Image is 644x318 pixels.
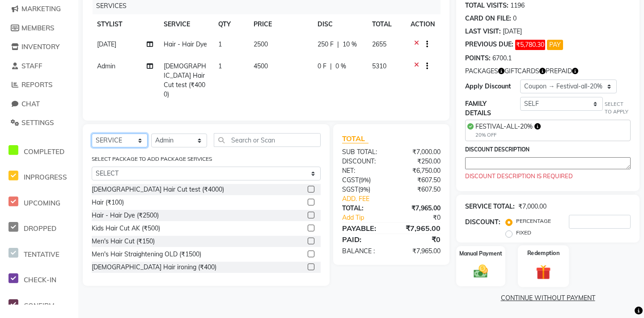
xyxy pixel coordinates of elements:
div: SERVICE TOTAL: [465,202,515,211]
div: SUB TOTAL: [335,147,391,157]
div: POINTS: [465,54,491,63]
span: CHAT [21,100,40,108]
div: [DEMOGRAPHIC_DATA] Hair ironing (₹400) [92,263,216,272]
div: ( ) [335,185,391,194]
span: Admin [97,62,115,70]
th: ACTION [405,14,441,34]
span: 1 [218,40,222,48]
div: ₹7,965.00 [391,204,447,213]
div: PAID: [335,234,391,245]
span: 2500 [254,40,268,48]
div: 0 [513,14,517,23]
span: REPORTS [21,80,53,89]
div: PREVIOUS DUE: [465,40,513,50]
span: INVENTORY [21,42,59,51]
a: CHAT [2,99,76,109]
button: PAY [547,40,563,50]
span: [DATE] [97,40,116,48]
span: 4500 [254,62,268,70]
span: DROPPED [24,224,56,233]
span: 0 % [335,62,346,71]
span: INPROGRESS [24,173,67,181]
div: DISCOUNT: [335,157,391,166]
span: STAFF [21,62,42,70]
div: ₹607.50 [391,185,447,194]
a: INVENTORY [2,42,76,52]
div: ₹0 [401,213,447,222]
a: ADD. FEE [335,194,447,204]
div: 6700.1 [492,54,512,63]
div: TOTAL VISITS: [465,1,508,10]
span: UPCOMING [24,199,60,207]
span: | [330,62,332,71]
div: Men's Hair Straightening OLD (₹1500) [92,250,201,259]
label: SELECT PACKAGE TO ADD PACKAGE SERVICES [92,155,212,163]
div: ₹6,750.00 [391,166,447,176]
label: Manual Payment [459,250,502,258]
div: ( ) [335,176,391,185]
div: TOTAL: [335,204,391,213]
a: MARKETING [2,4,76,14]
span: COMPLETED [24,147,64,156]
div: Hair - Hair Dye (₹2500) [92,211,159,220]
span: 9% [360,186,369,193]
span: 250 F [318,40,334,49]
span: SETTINGS [21,118,54,127]
span: GIFTCARDS [504,67,539,76]
th: SERVICE [158,14,212,34]
span: 2655 [372,40,386,48]
div: Men's Hair Cut (₹150) [92,237,155,246]
div: ₹0 [391,234,447,245]
div: DISCOUNT: [465,218,500,227]
th: QTY [213,14,249,34]
div: ₹250.00 [391,157,447,166]
div: 1196 [510,1,525,10]
label: Redemption [527,249,559,257]
th: DISC [312,14,367,34]
div: SELECT TO APPLY [605,100,631,116]
div: ₹7,965.00 [391,223,447,234]
div: 20% OFF [475,131,541,139]
span: FESTIVAL-ALL-20% [475,122,533,130]
span: Hair - Hair Dye [164,40,207,48]
span: SGST [342,185,358,193]
div: DISCOUNT DESCRIPTION IS REQUIRED [465,172,631,181]
a: SETTINGS [2,118,76,128]
a: CONTINUE WITHOUT PAYMENT [458,293,638,303]
span: 10 % [343,40,357,49]
span: TOTAL [342,134,369,143]
a: REPORTS [2,80,76,90]
a: Add Tip [335,213,401,222]
label: FIXED [516,229,531,237]
input: Search or Scan [214,133,321,147]
span: TENTATIVE [24,250,59,259]
div: ₹7,965.00 [391,247,447,256]
span: [DEMOGRAPHIC_DATA] Hair Cut test (₹4000) [164,62,206,98]
div: LAST VISIT: [465,27,501,36]
div: Hair (₹100) [92,198,124,207]
div: ₹607.50 [391,176,447,185]
div: NET: [335,166,391,176]
div: Kids Hair Cut AK (₹500) [92,224,160,233]
label: PERCENTAGE [516,217,551,225]
span: | [337,40,339,49]
div: ₹7,000.00 [518,202,547,211]
th: TOTAL [367,14,405,34]
div: BALANCE : [335,247,391,256]
span: 1 [218,62,222,70]
div: ₹7,000.00 [391,147,447,157]
img: _cash.svg [469,263,493,280]
div: FAMILY DETAILS [465,99,520,118]
th: PRICE [248,14,312,34]
span: 9% [360,176,369,184]
span: MEMBERS [21,24,55,32]
span: CGST [342,176,359,184]
span: PACKAGES [465,67,498,76]
a: STAFF [2,61,76,71]
div: PAYABLE: [335,223,391,234]
img: _gift.svg [531,263,556,282]
span: MARKETING [21,4,61,13]
span: CHECK-IN [24,276,56,284]
span: ₹5,780.30 [515,40,545,50]
div: [DATE] [503,27,522,36]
